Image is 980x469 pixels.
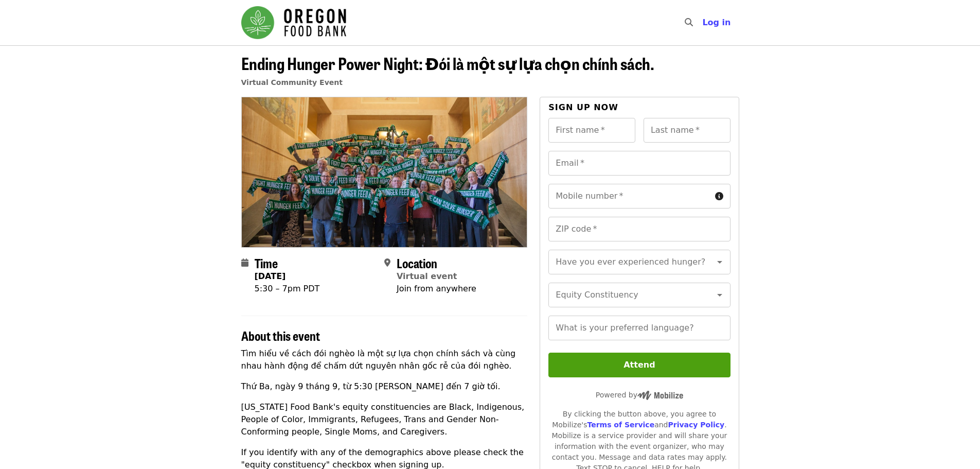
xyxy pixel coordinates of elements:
span: Join from anywhere [397,284,476,293]
a: Terms of Service [587,421,654,429]
p: Thứ Ba, ngày 9 tháng 9, từ 5:30 [PERSON_NAME] đến 7 giờ tối. [241,380,528,393]
input: Mobile number [548,184,710,209]
button: Open [712,288,727,302]
i: map-marker-alt icon [384,258,390,268]
input: What is your preferred language? [548,316,730,340]
a: Privacy Policy [668,421,724,429]
a: Virtual Community Event [241,78,343,86]
span: Location [397,254,437,272]
span: Powered by [596,391,683,399]
img: Powered by Mobilize [637,391,683,400]
strong: [DATE] [255,271,286,281]
span: Log in [702,18,730,27]
i: circle-info icon [715,192,723,201]
input: ZIP code [548,217,730,241]
input: First name [548,118,635,143]
input: Email [548,151,730,176]
a: Virtual event [397,271,457,281]
button: Open [712,255,727,269]
i: search icon [685,18,693,27]
p: Tìm hiểu về cách đói nghèo là một sự lựa chọn chính sách và cùng nhau hành động để chấm dứt nguyê... [241,348,528,372]
span: Sign up now [548,102,618,112]
input: Last name [644,118,730,143]
p: [US_STATE] Food Bank's equity constituencies are Black, Indigenous, People of Color, Immigrants, ... [241,401,528,438]
button: Attend [548,353,730,377]
button: Log in [694,12,739,33]
span: Ending Hunger Power Night: Đói là một sự lựa chọn chính sách. [241,51,654,75]
i: calendar icon [241,258,248,268]
div: 5:30 – 7pm PDT [255,283,320,295]
span: Time [255,254,278,272]
img: Oregon Food Bank - Home [241,6,346,39]
input: Search [699,10,707,35]
span: About this event [241,326,320,344]
img: Ending Hunger Power Night: Đói là một sự lựa chọn chính sách. organized by Oregon Food Bank [242,97,527,247]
